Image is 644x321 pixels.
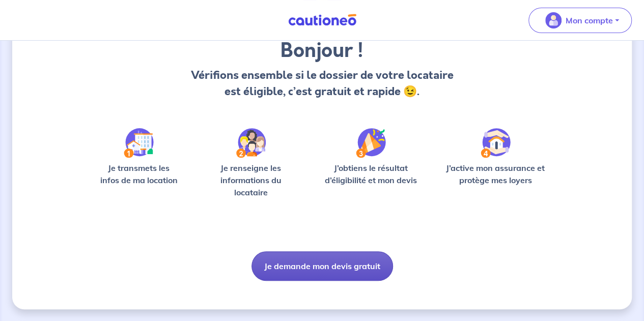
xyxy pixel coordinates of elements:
[236,128,266,158] img: /static/c0a346edaed446bb123850d2d04ad552/Step-2.svg
[318,162,424,186] p: J’obtiens le résultat d’éligibilité et mon devis
[124,128,154,158] img: /static/90a569abe86eec82015bcaae536bd8e6/Step-1.svg
[566,14,613,26] p: Mon compte
[284,14,360,26] img: Cautioneo
[440,162,550,186] p: J’active mon assurance et protège mes loyers
[189,67,455,100] p: Vérifions ensemble si le dossier de votre locataire est éligible, c’est gratuit et rapide 😉.
[189,39,455,63] h3: Bonjour !
[528,8,632,33] button: illu_account_valid_menu.svgMon compte
[356,128,386,158] img: /static/f3e743aab9439237c3e2196e4328bba9/Step-3.svg
[200,162,301,198] p: Je renseigne les informations du locataire
[481,128,511,158] img: /static/bfff1cf634d835d9112899e6a3df1a5d/Step-4.svg
[545,12,562,28] img: illu_account_valid_menu.svg
[251,251,393,281] button: Je demande mon devis gratuit
[94,162,184,186] p: Je transmets les infos de ma location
